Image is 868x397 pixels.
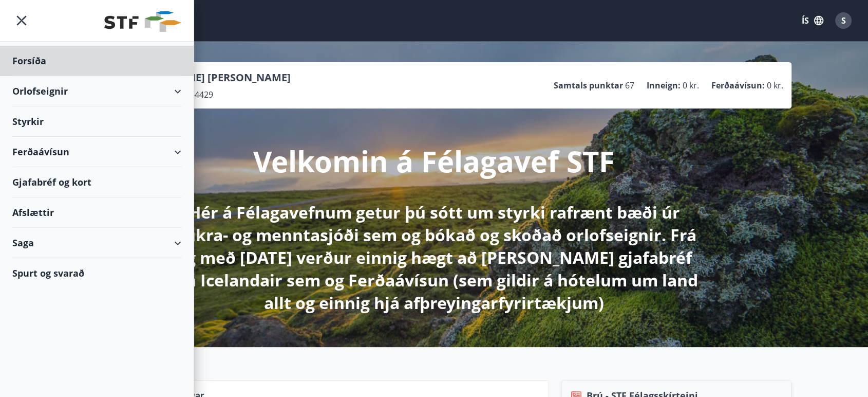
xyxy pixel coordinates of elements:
[647,80,681,91] p: Inneign :
[841,15,846,26] span: S
[711,80,765,91] p: Ferðaávísun :
[625,80,634,91] span: 67
[12,258,181,288] div: Spurt og svarað
[767,80,783,91] span: 0 kr.
[554,80,623,91] p: Samtals punktar
[796,11,829,30] button: ÍS
[12,46,181,76] div: Forsíða
[12,167,181,197] div: Gjafabréf og kort
[12,106,181,137] div: Styrkir
[683,80,699,91] span: 0 kr.
[122,70,291,85] p: [PERSON_NAME] [PERSON_NAME]
[104,11,181,32] img: union_logo
[831,8,856,33] button: S
[12,197,181,228] div: Afslættir
[253,141,615,181] p: Velkomin á Félagavef STF
[12,137,181,167] div: Ferðaávísun
[12,228,181,258] div: Saga
[12,76,181,106] div: Orlofseignir
[12,11,31,30] button: menu
[163,201,705,314] p: Hér á Félagavefnum getur þú sótt um styrki rafrænt bæði úr sjúkra- og menntasjóði sem og bókað og...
